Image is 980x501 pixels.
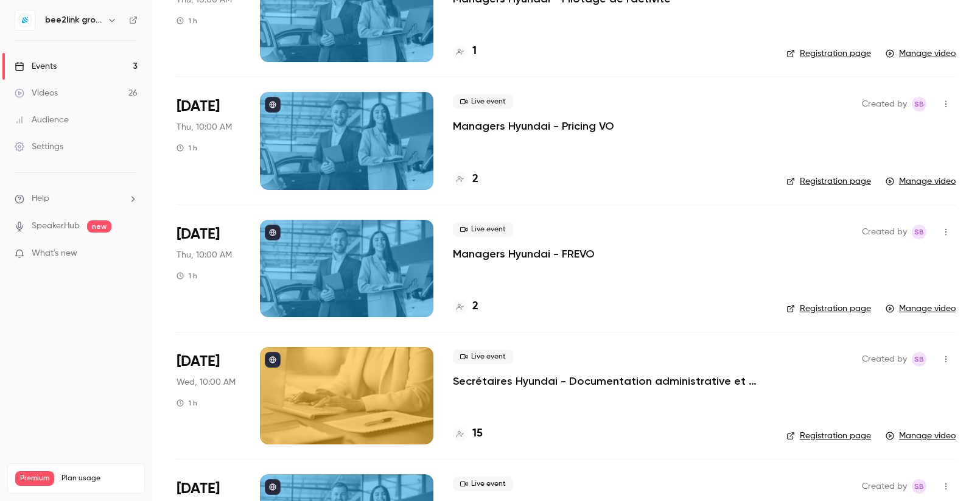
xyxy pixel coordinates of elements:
a: Manage video [886,175,956,187]
span: Stephanie Baron [912,97,926,111]
span: Thu, 10:00 AM [177,121,232,133]
div: 1 h [177,398,197,408]
li: help-dropdown-opener [15,192,138,205]
span: Premium [15,471,54,486]
span: new [87,220,111,233]
span: Live event [453,477,513,491]
span: What's new [32,247,77,260]
a: Manage video [886,303,956,315]
span: [DATE] [177,225,220,244]
span: SB [914,225,924,239]
div: 1 h [177,143,197,153]
span: Created by [862,97,907,111]
h4: 15 [472,426,483,442]
span: Plan usage [61,474,137,483]
a: 2 [453,298,478,315]
span: Thu, 10:00 AM [177,249,232,261]
a: 1 [453,43,477,60]
span: Live event [453,222,513,237]
span: Stephanie Baron [912,479,926,494]
a: 2 [453,171,478,187]
span: Stephanie Baron [912,225,926,239]
h6: bee2link group - Formation continue Hyundai [45,14,102,26]
span: Live event [453,94,513,109]
span: Created by [862,479,907,494]
div: Audience [15,114,69,126]
h4: 1 [472,43,477,60]
div: Events [15,60,57,72]
span: SB [914,479,924,494]
span: Created by [862,225,907,239]
div: Settings [15,141,63,153]
div: Videos [15,87,58,99]
span: Help [32,192,49,205]
a: SpeakerHub [32,220,80,233]
a: 15 [453,426,483,442]
span: Live event [453,349,513,364]
span: [DATE] [177,479,220,499]
a: Secrétaires Hyundai - Documentation administrative et commerciale [453,374,767,388]
div: May 28 Wed, 10:00 AM (Europe/Paris) [177,347,240,444]
div: 1 h [177,16,197,26]
div: Jun 12 Thu, 10:00 AM (Europe/Paris) [177,92,240,189]
img: bee2link group - Formation continue Hyundai [15,10,35,30]
span: SB [914,97,924,111]
span: [DATE] [177,352,220,371]
h4: 2 [472,298,478,315]
span: Created by [862,352,907,366]
a: Manage video [886,47,956,60]
a: Managers Hyundai - Pricing VO [453,119,614,133]
a: Registration page [786,303,871,315]
span: Stephanie Baron [912,352,926,366]
div: Jun 5 Thu, 10:00 AM (Europe/Paris) [177,220,240,317]
a: Registration page [786,430,871,442]
h4: 2 [472,171,478,187]
iframe: Noticeable Trigger [123,248,138,259]
a: Managers Hyundai - FREVO [453,247,595,261]
div: 1 h [177,271,197,281]
span: Wed, 10:00 AM [177,376,236,388]
span: [DATE] [177,97,220,116]
a: Registration page [786,175,871,187]
a: Registration page [786,47,871,60]
a: Manage video [886,430,956,442]
span: SB [914,352,924,366]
